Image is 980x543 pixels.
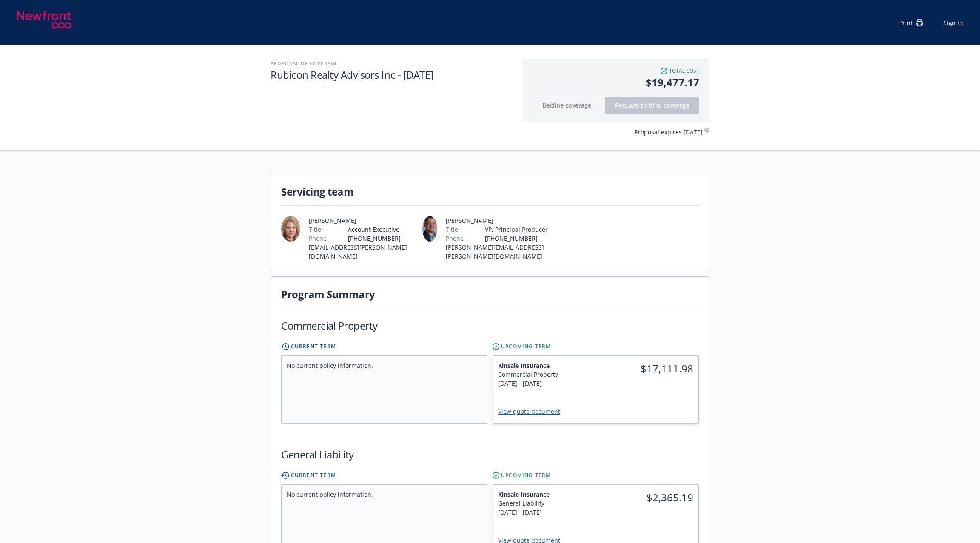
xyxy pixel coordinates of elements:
[422,216,437,242] img: employee photo
[498,490,591,499] span: Kinsale Insurance
[635,128,703,136] span: Proposal expires [DATE]
[281,318,378,333] h1: Commercial Property
[271,59,514,68] h2: Proposal of coverage
[498,499,591,508] div: General Liability
[498,508,591,517] div: [DATE] - [DATE]
[485,234,560,243] span: [PHONE_NUMBER]
[446,225,458,234] span: Title
[533,97,601,114] button: Decline coverage
[348,225,419,234] span: Account Executive
[309,216,419,225] span: [PERSON_NAME]
[287,361,482,370] span: No current policy information.
[669,67,699,75] span: Total cost
[501,472,551,479] span: Upcoming Term
[309,234,327,243] span: Phone
[271,68,514,82] h1: Rubicon Realty Advisors Inc - [DATE]
[485,225,560,234] span: VP, Principal Producer
[899,18,923,27] div: Print
[309,225,321,234] span: Title
[281,185,699,199] h1: Servicing team
[281,287,699,301] h1: Program Summary
[943,18,963,27] a: Sign in
[501,343,551,350] span: Upcoming Term
[287,490,482,499] span: No current policy information.
[309,243,407,260] a: [EMAIL_ADDRESS][PERSON_NAME][DOMAIN_NAME]
[542,101,591,109] span: Decline coverage
[281,447,354,461] h1: General Liability
[533,75,699,90] span: $19,477.17
[291,343,336,350] span: Current Term
[605,97,699,114] button: Request to bindcoverage
[446,234,464,243] span: Phone
[446,243,544,260] a: [PERSON_NAME][EMAIL_ADDRESS][PERSON_NAME][DOMAIN_NAME]
[601,490,694,505] span: $2,365.19
[291,472,336,479] span: Current Term
[348,234,419,243] span: [PHONE_NUMBER]
[664,101,689,109] span: coverage
[446,216,560,225] span: [PERSON_NAME]
[498,379,591,388] div: [DATE] - [DATE]
[498,370,591,379] div: Commercial Property
[601,361,694,376] span: $17,111.98
[281,216,300,242] img: employee photo
[498,407,567,415] a: View quote document
[615,101,689,109] span: Request to bind
[498,361,591,370] span: Kinsale Insurance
